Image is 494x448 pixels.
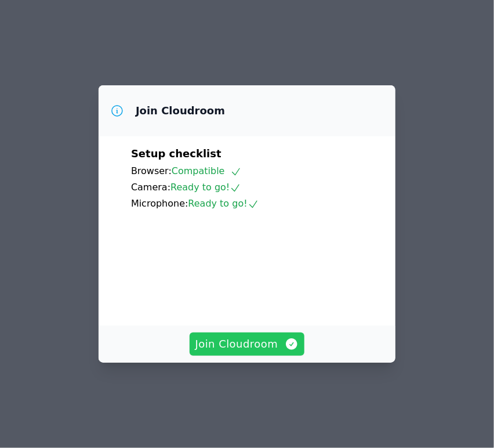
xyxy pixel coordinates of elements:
[131,147,221,160] span: Setup checklist
[195,336,299,352] span: Join Cloudroom
[170,182,241,193] span: Ready to go!
[131,165,172,176] span: Browser:
[131,182,170,193] span: Camera:
[188,198,259,209] span: Ready to go!
[136,104,225,118] h3: Join Cloudroom
[172,165,242,176] span: Compatible
[190,333,305,356] button: Join Cloudroom
[131,198,188,209] span: Microphone:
